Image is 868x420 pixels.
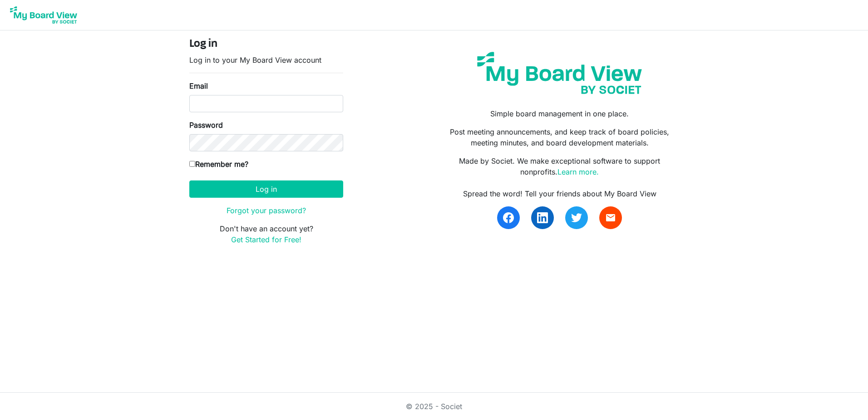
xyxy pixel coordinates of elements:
[406,402,462,411] a: © 2025 - Societ
[189,180,343,198] button: Log in
[599,206,622,229] a: email
[571,212,582,223] img: twitter.svg
[441,188,679,199] div: Spread the word! Tell your friends about My Board View
[441,126,679,148] p: Post meeting announcements, and keep track of board policies, meeting minutes, and board developm...
[503,212,514,223] img: facebook.svg
[441,108,679,119] p: Simple board management in one place.
[189,120,223,130] label: Password
[189,80,208,91] label: Email
[231,235,301,244] a: Get Started for Free!
[189,159,248,170] label: Remember me?
[537,212,548,223] img: linkedin.svg
[7,4,80,26] img: My Board View Logo
[470,45,649,101] img: my-board-view-societ.svg
[441,155,679,177] p: Made by Societ. We make exceptional software to support nonprofits.
[189,223,343,245] p: Don't have an account yet?
[189,38,343,51] h4: Log in
[189,55,343,65] p: Log in to your My Board View account
[189,161,195,167] input: Remember me?
[227,206,306,215] a: Forgot your password?
[557,167,599,176] a: Learn more.
[605,212,616,223] span: email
